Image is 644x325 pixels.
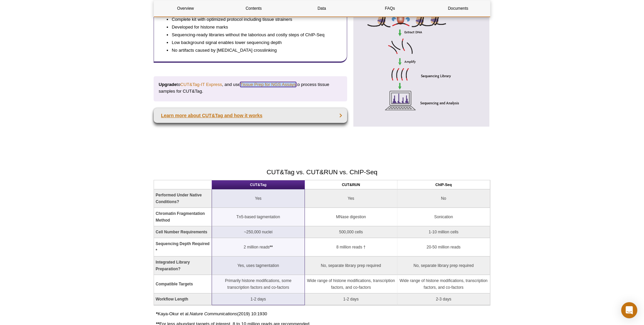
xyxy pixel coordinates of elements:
em: Nature Communications [190,311,237,316]
td: 1-10 million cells [397,226,490,238]
td: Primarily histone modifications, some transcription factors and co-factors [212,275,305,293]
p: Kaya-Okur et al. (2019) 10:1930 [156,311,490,317]
strong: Cell Number Requirements [156,230,207,234]
a: FAQs [359,0,422,16]
td: 500,000 cells [305,226,397,238]
a: Learn more about CUT&Tag and how it works [154,108,347,123]
p: to , and use to process tissue samples for CUT&Tag. [159,81,342,95]
a: Data [290,0,353,16]
li: Developed for histone marks [172,24,333,31]
td: Wide range of histone modifications, transcription factors, and co-factors [305,275,397,293]
strong: Performed Under Native Conditions? [156,193,202,204]
td: 1-2 days [305,293,397,305]
a: Contents [222,0,285,16]
strong: Upgrade [159,82,177,87]
td: ~250,000 nuclei [212,226,305,238]
td: 2-3 days [397,293,490,305]
td: Wide range of histone modifications, transcription factors, and co-factors [397,275,490,293]
td: No, separate library prep required [305,257,397,275]
strong: Chromatin Fragmentation Method [156,211,205,223]
th: CUT&RUN [305,180,397,189]
a: Documents [427,0,490,16]
a: Overview [154,0,217,16]
td: No [397,189,490,208]
td: Sonication [397,208,490,226]
td: Yes [212,189,305,208]
strong: Workflow Length [156,297,188,301]
li: Sequencing-ready libraries without the laborious and costly steps of ChIP-Seq [172,32,333,38]
a: CUT&Tag-IT Express [180,82,222,87]
th: CUT&Tag [212,180,305,189]
th: ChIP-Seq [397,180,490,189]
li: Complete kit with optimized protocol including tissue strainers [172,16,333,23]
td: 8 million reads † [305,238,397,257]
td: Yes [305,189,397,208]
td: No, separate library prep required [397,257,490,275]
h2: CUT&Tag vs. CUT&RUN vs. ChIP-Seq [154,168,490,177]
strong: Sequencing Depth Required * [156,241,210,253]
li: No artifacts caused by [MEDICAL_DATA] crosslinking [172,47,333,54]
a: Tissue Prep for NGS Assays [240,82,296,87]
td: 2 million reads [212,238,305,257]
td: Tn5-based tagmentation [212,208,305,226]
strong: Integrated Library Preparation? [156,260,190,271]
li: Low background signal enables lower sequencing depth [172,39,333,46]
div: Open Intercom Messenger [621,302,637,318]
td: Yes, uses tagmentation [212,257,305,275]
td: 1-2 days [212,293,305,305]
td: 20-50 million reads [397,238,490,257]
strong: Compatible Targets [156,282,193,286]
td: MNase digestion [305,208,397,226]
